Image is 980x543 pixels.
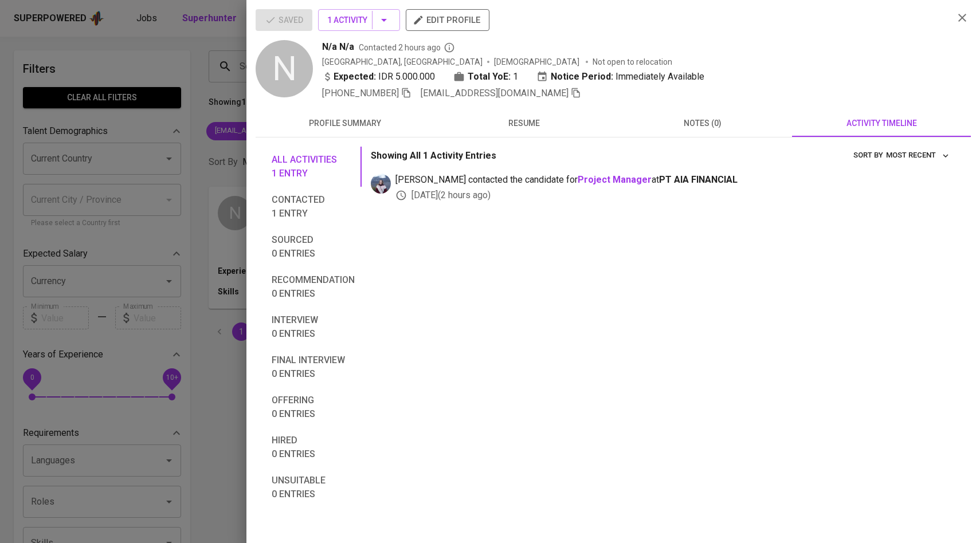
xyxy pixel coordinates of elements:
[395,174,952,187] span: [PERSON_NAME] contacted the candidate for at
[415,13,480,27] span: edit profile
[620,116,785,131] span: notes (0)
[272,474,355,501] span: Unsuitable 0 entries
[318,9,400,31] button: 1 Activity
[272,193,355,221] span: Contacted 1 entry
[371,174,391,194] img: christine.raharja@glints.com
[272,353,355,381] span: Final interview 0 entries
[883,147,952,164] button: sort by
[256,40,313,97] div: N
[886,149,950,162] span: Most Recent
[395,189,952,202] div: [DATE] ( 2 hours ago )
[272,233,355,261] span: Sourced 0 entries
[371,149,496,163] p: Showing All 1 Activity Entries
[272,273,355,301] span: Recommendation 0 entries
[322,56,483,68] div: [GEOGRAPHIC_DATA], [GEOGRAPHIC_DATA]
[322,70,435,84] div: IDR 5.000.000
[593,56,672,68] p: Not open to relocation
[322,88,399,99] span: [PHONE_NUMBER]
[494,56,581,68] span: [DEMOGRAPHIC_DATA]
[406,9,489,31] button: edit profile
[272,153,355,180] span: All activities 1 entry
[334,70,376,84] b: Expected:
[421,88,569,99] span: [EMAIL_ADDRESS][DOMAIN_NAME]
[441,116,606,131] span: resume
[272,394,355,421] span: Offering 0 entries
[272,313,355,341] span: Interview 0 entries
[513,70,518,84] span: 1
[406,15,489,24] a: edit profile
[659,174,738,185] span: PT AIA FINANCIAL
[799,116,964,131] span: activity timeline
[262,116,428,131] span: profile summary
[468,70,511,84] b: Total YoE:
[578,174,652,185] a: Project Manager
[536,70,704,84] div: Immediately Available
[327,13,391,27] span: 1 Activity
[359,42,455,53] span: Contacted 2 hours ago
[444,42,455,53] svg: By Batam recruiter
[551,70,613,84] b: Notice Period:
[322,40,354,54] span: N/a N/a
[272,434,355,461] span: Hired 0 entries
[853,151,883,159] span: sort by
